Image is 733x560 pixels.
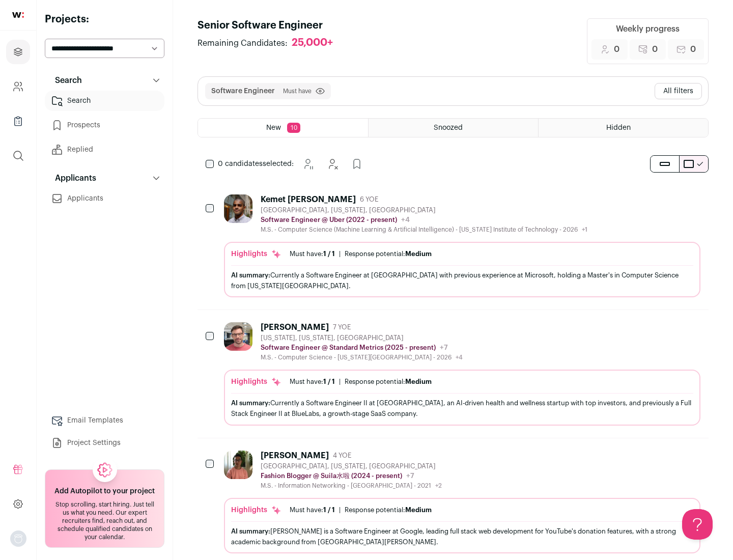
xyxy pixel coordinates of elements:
div: M.S. - Computer Science - [US_STATE][GEOGRAPHIC_DATA] - 2026 [261,353,463,361]
button: Applicants [45,168,164,188]
h1: Senior Software Engineer [198,18,343,33]
button: Search [45,70,164,91]
button: All filters [655,83,702,99]
div: Highlights [231,377,281,387]
span: Medium [405,507,432,513]
button: Software Engineer [211,86,275,96]
span: AI summary: [231,400,270,406]
p: Applicants [49,172,96,184]
div: Must have: [290,506,335,514]
div: [PERSON_NAME] is a Software Engineer at Google, leading full stack web development for YouTube's ... [231,526,693,547]
a: Applicants [45,188,164,209]
button: Snooze [298,154,318,174]
a: Snoozed [369,119,538,137]
span: AI summary: [231,528,270,535]
div: [GEOGRAPHIC_DATA], [US_STATE], [GEOGRAPHIC_DATA] [261,462,442,470]
div: Stop scrolling, start hiring. Just tell us what you need. Our expert recruiters find, reach out, ... [51,500,158,541]
a: Kemet [PERSON_NAME] 6 YOE [GEOGRAPHIC_DATA], [US_STATE], [GEOGRAPHIC_DATA] Software Engineer @ Ub... [224,194,700,297]
span: Medium [405,378,432,385]
a: Project Settings [45,433,164,453]
span: Remaining Candidates: [198,37,288,49]
a: Company Lists [6,109,30,133]
img: ebffc8b94a612106133ad1a79c5dcc917f1f343d62299c503ebb759c428adb03.jpg [224,451,252,479]
span: +2 [435,483,442,489]
ul: | [290,506,432,514]
a: [PERSON_NAME] 7 YOE [US_STATE], [US_STATE], [GEOGRAPHIC_DATA] Software Engineer @ Standard Metric... [224,322,700,425]
div: Highlights [231,249,281,259]
a: Company and ATS Settings [6,74,30,99]
h2: Projects: [45,12,164,26]
h2: Add Autopilot to your project [54,486,155,496]
a: Search [45,91,164,111]
ul: | [290,250,432,258]
span: 6 YOE [360,195,378,204]
iframe: Help Scout Beacon - Open [682,509,713,540]
a: Prospects [45,115,164,135]
p: Software Engineer @ Standard Metrics (2025 - present) [261,344,436,352]
div: Kemet [PERSON_NAME] [261,194,356,205]
span: +4 [456,354,463,360]
div: 25,000+ [292,37,333,49]
p: Search [49,74,82,87]
div: Must have: [290,378,335,386]
div: Weekly progress [616,23,680,35]
span: 1 / 1 [323,250,335,257]
div: Currently a Software Engineer II at [GEOGRAPHIC_DATA], an AI-driven health and wellness startup w... [231,398,693,419]
span: AI summary: [231,272,270,278]
span: 0 [690,43,696,55]
div: [US_STATE], [US_STATE], [GEOGRAPHIC_DATA] [261,334,463,342]
span: 7 YOE [333,323,351,331]
a: Add Autopilot to your project Stop scrolling, start hiring. Just tell us what you need. Our exper... [45,469,164,548]
img: 92c6d1596c26b24a11d48d3f64f639effaf6bd365bf059bea4cfc008ddd4fb99.jpg [224,322,252,351]
div: Highlights [231,505,281,515]
div: Response potential: [345,506,432,514]
p: Fashion Blogger @ Suila水啦 (2024 - present) [261,472,402,480]
span: selected: [218,159,294,169]
button: Add to Prospects [347,154,367,174]
div: Response potential: [345,250,432,258]
span: 4 YOE [333,452,351,460]
span: New [266,124,281,131]
span: Must have [283,87,312,95]
button: Hide [322,154,343,174]
span: 1 / 1 [323,507,335,513]
div: [PERSON_NAME] [261,451,329,461]
a: Replied [45,139,164,160]
span: 0 [652,43,658,55]
ul: | [290,378,432,386]
p: Software Engineer @ Uber (2022 - present) [261,216,397,224]
div: [GEOGRAPHIC_DATA], [US_STATE], [GEOGRAPHIC_DATA] [261,206,587,214]
div: Currently a Software Engineer at [GEOGRAPHIC_DATA] with previous experience at Microsoft, holding... [231,270,693,291]
span: +7 [440,344,448,351]
span: Hidden [606,124,631,131]
img: nopic.png [10,530,26,547]
a: Hidden [539,119,708,137]
span: +1 [582,227,587,233]
div: Response potential: [345,378,432,386]
span: 1 / 1 [323,378,335,385]
span: +4 [401,216,410,223]
span: Medium [405,250,432,257]
a: Email Templates [45,410,164,431]
span: 10 [287,123,300,133]
div: M.S. - Information Networking - [GEOGRAPHIC_DATA] - 2021 [261,482,442,490]
img: wellfound-shorthand-0d5821cbd27db2630d0214b213865d53afaa358527fdda9d0ea32b1df1b89c2c.svg [12,12,24,18]
a: [PERSON_NAME] 4 YOE [GEOGRAPHIC_DATA], [US_STATE], [GEOGRAPHIC_DATA] Fashion Blogger @ Suila水啦 (2... [224,451,700,553]
a: Projects [6,40,30,64]
div: M.S. - Computer Science (Machine Learning & Artificial Intelligence) - [US_STATE] Institute of Te... [261,226,587,234]
div: [PERSON_NAME] [261,322,329,332]
span: 0 candidates [218,160,263,167]
span: Snoozed [434,124,463,131]
img: 927442a7649886f10e33b6150e11c56b26abb7af887a5a1dd4d66526963a6550.jpg [224,194,252,223]
div: Must have: [290,250,335,258]
button: Open dropdown [10,530,26,547]
span: +7 [406,472,414,480]
span: 0 [614,43,619,55]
